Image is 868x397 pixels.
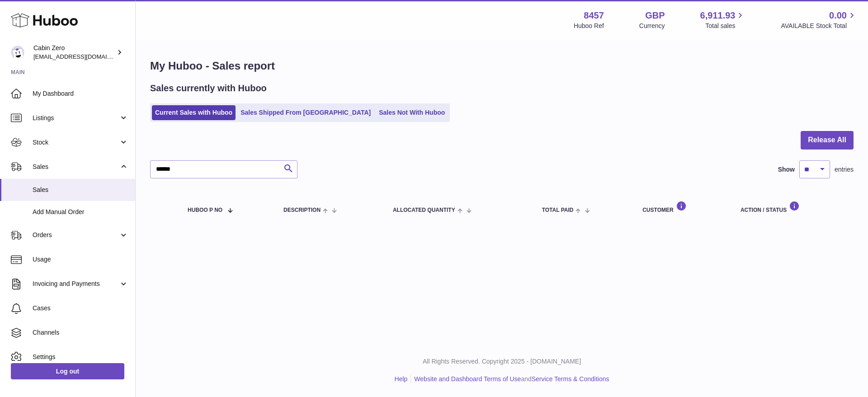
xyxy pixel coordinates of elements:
[835,165,854,174] span: entries
[33,44,115,61] div: Cabin Zero
[33,353,128,361] span: Settings
[33,138,119,147] span: Stock
[33,208,128,216] span: Add Manual Order
[642,201,722,213] div: Customer
[150,59,854,73] h1: My Huboo - Sales report
[11,363,124,379] a: Log out
[143,357,861,366] p: All Rights Reserved. Copyright 2025 - [DOMAIN_NAME]
[33,186,128,194] span: Sales
[393,207,455,213] span: ALLOCATED Quantity
[33,53,133,60] span: [EMAIL_ADDRESS][DOMAIN_NAME]
[33,255,128,264] span: Usage
[376,105,448,120] a: Sales Not With Huboo
[700,9,746,30] a: 6,911.93 Total sales
[283,207,321,213] span: Description
[33,304,128,313] span: Cases
[188,207,222,213] span: Huboo P no
[532,375,609,383] a: Service Terms & Conditions
[781,22,857,30] span: AVAILABLE Stock Total
[152,105,236,120] a: Current Sales with Huboo
[829,9,847,22] span: 0.00
[33,328,128,337] span: Channels
[645,9,665,22] strong: GBP
[778,165,795,174] label: Show
[705,22,745,30] span: Total sales
[801,131,854,149] button: Release All
[11,46,24,59] img: huboo@cabinzero.com
[395,375,408,383] a: Help
[414,375,521,383] a: Website and Dashboard Terms of Use
[33,114,119,122] span: Listings
[584,9,604,22] strong: 8457
[542,207,574,213] span: Total paid
[639,22,665,30] div: Currency
[781,9,857,30] a: 0.00 AVAILABLE Stock Total
[700,9,736,22] span: 6,911.93
[33,231,119,239] span: Orders
[33,163,119,171] span: Sales
[574,22,604,30] div: Huboo Ref
[33,280,119,288] span: Invoicing and Payments
[741,201,844,213] div: Action / Status
[33,89,128,98] span: My Dashboard
[237,105,374,120] a: Sales Shipped From [GEOGRAPHIC_DATA]
[150,82,267,94] h2: Sales currently with Huboo
[411,375,609,383] li: and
